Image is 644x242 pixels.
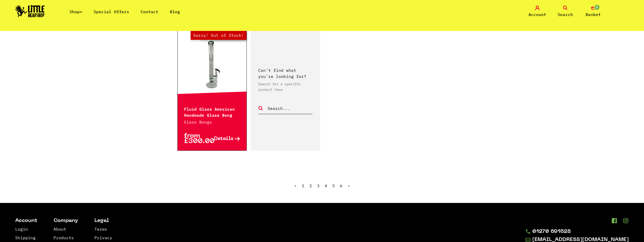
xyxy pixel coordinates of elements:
a: Details [212,133,240,144]
img: Little Head Shop Logo [15,5,45,17]
p: Fluid Glass American Handmade Glass Bong [184,106,240,118]
a: Login [15,227,28,232]
a: Special Offers [94,9,129,14]
p: Can't find what you're looking for? [258,67,312,79]
a: 01270 691628 [525,229,629,234]
span: Basket [586,11,601,18]
li: Company [54,218,78,223]
a: 1 [302,183,304,188]
a: Search [553,6,578,18]
a: Shipping [15,235,36,240]
a: Next » [348,183,350,188]
li: Account [15,218,37,223]
a: 6 [340,183,342,188]
a: Products [54,235,74,240]
p: from £300.00 [184,133,212,144]
a: 4 [325,183,327,188]
span: 2 [309,183,312,188]
a: Contact [141,9,158,14]
a: « Previous [294,183,297,188]
a: 3 [317,183,320,188]
input: Search... [267,105,312,112]
span: Details [214,136,234,142]
a: Out of Stock Hurry! Low Stock Sorry! Out of Stock! [178,40,247,90]
p: Search for a specific product here [258,81,312,92]
a: 0 Basket [581,6,606,18]
p: Glass Bongs [184,119,240,125]
a: About [54,227,66,232]
a: Terms [94,227,107,232]
a: Privacy [94,235,112,240]
span: Sorry! Out of Stock! [191,31,246,40]
a: Blog [170,9,180,14]
span: 0 [594,4,600,10]
span: Account [529,11,546,18]
li: Legal [94,218,112,223]
span: Search [558,11,573,18]
a: Shop [70,9,82,14]
a: 5 [332,183,335,188]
